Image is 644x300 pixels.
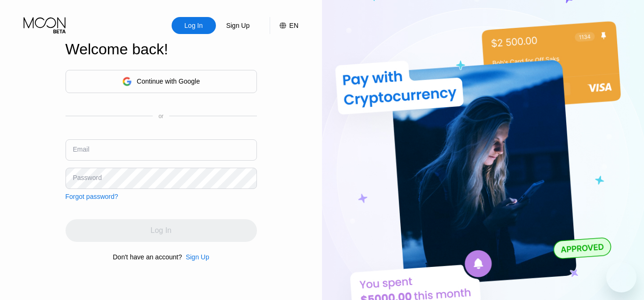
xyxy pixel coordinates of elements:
[183,21,204,30] div: Log In
[66,70,257,93] div: Continue with Google
[606,262,636,292] iframe: Button to launch messaging window
[73,174,102,181] div: Password
[270,17,298,34] div: EN
[66,193,118,200] div: Forgot password?
[137,77,200,85] div: Continue with Google
[172,17,216,34] div: Log In
[182,253,209,261] div: Sign Up
[73,146,90,153] div: Email
[216,17,260,34] div: Sign Up
[289,22,298,29] div: EN
[113,253,182,261] div: Don't have an account?
[158,113,164,120] div: or
[66,41,257,58] div: Welcome back!
[186,253,209,261] div: Sign Up
[225,21,251,30] div: Sign Up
